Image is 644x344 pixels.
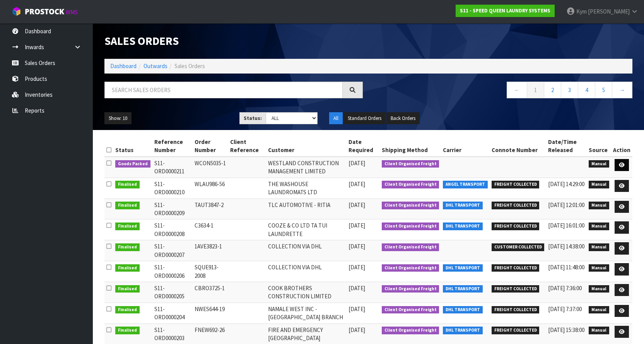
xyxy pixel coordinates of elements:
span: FREIGHT COLLECTED [492,285,540,293]
span: [DATE] 7:36:00 [548,284,582,292]
span: [DATE] [348,243,365,250]
span: [DATE] [348,305,365,313]
span: Manual [589,306,609,314]
span: Manual [589,202,609,209]
button: All [329,112,343,125]
span: Client Organised Freight [382,243,439,251]
td: WESTLAND CONSTRUCTION MANAGEMENT LIMITED [266,157,347,178]
th: Date Required [347,136,380,157]
span: Client Organised Freight [382,264,439,272]
td: S11-ORD0000210 [152,178,193,199]
span: FREIGHT COLLECTED [492,306,540,314]
button: Back Orders [386,112,420,125]
img: cube-alt.png [12,7,21,16]
span: [DATE] [348,201,365,209]
td: NWES644-19 [193,303,228,323]
td: WCON5035-1 [193,157,228,178]
span: Finalised [115,285,140,293]
strong: Status: [244,115,262,122]
span: FREIGHT COLLECTED [492,327,540,334]
td: S11-ORD0000207 [152,240,193,261]
td: COLLECTION VIA DHL [266,240,347,261]
td: S11-ORD0000211 [152,157,193,178]
span: [DATE] 15:38:00 [548,326,584,334]
a: → [612,82,632,98]
span: Sales Orders [174,62,205,70]
span: DHL TRANSPORT [443,306,483,314]
strong: S11 - SPEED QUEEN LAUNDRY SYSTEMS [460,7,550,14]
span: Manual [589,285,609,293]
td: 1AVE3823-1 [193,240,228,261]
span: [DATE] 14:29:00 [548,180,584,188]
span: DHL TRANSPORT [443,202,483,209]
span: Manual [589,264,609,272]
td: S11-ORD0000204 [152,303,193,323]
span: DHL TRANSPORT [443,327,483,334]
span: [PERSON_NAME] [588,8,630,15]
span: [DATE] 12:01:00 [548,201,584,209]
th: Order Number [193,136,228,157]
span: Kym [576,8,587,15]
span: Client Organised Freight [382,160,439,168]
span: FREIGHT COLLECTED [492,181,540,188]
span: Manual [589,160,609,168]
th: Source [587,136,611,157]
span: Client Organised Freight [382,222,439,230]
span: Manual [589,222,609,230]
span: Finalised [115,202,140,209]
td: S11-ORD0000206 [152,261,193,282]
span: Manual [589,243,609,251]
span: Client Organised Freight [382,181,439,188]
span: [DATE] 7:37:00 [548,305,582,313]
th: Reference Number [152,136,193,157]
span: [DATE] [348,326,365,334]
a: 3 [561,82,578,98]
span: Finalised [115,181,140,188]
span: ANGEL TRANSPORT [443,181,488,188]
span: [DATE] 14:38:00 [548,243,584,250]
a: ← [507,82,527,98]
span: Manual [589,181,609,188]
th: Status [113,136,152,157]
a: Outwards [143,62,167,70]
th: Action [611,136,632,157]
span: Goods Packed [115,160,150,168]
button: Standard Orders [343,112,386,125]
th: Date/Time Released [546,136,587,157]
a: 4 [578,82,595,98]
span: Client Organised Freight [382,327,439,334]
span: CUSTOMER COLLECTED [492,243,545,251]
nav: Page navigation [374,82,633,101]
span: Finalised [115,243,140,251]
button: Show: 10 [104,112,132,125]
span: Finalised [115,306,140,314]
td: NAMALE WEST INC - [GEOGRAPHIC_DATA] BRANCH [266,303,347,323]
span: Finalised [115,264,140,272]
th: Shipping Method [380,136,441,157]
td: COLLECTION VIA DHL [266,261,347,282]
span: [DATE] [348,284,365,292]
span: Client Organised Freight [382,202,439,209]
td: CBRO3725-1 [193,282,228,303]
td: C3634-1 [193,219,228,240]
span: Manual [589,327,609,334]
span: Finalised [115,222,140,230]
span: DHL TRANSPORT [443,222,483,230]
span: Client Organised Freight [382,285,439,293]
span: [DATE] [348,222,365,229]
th: Customer [266,136,347,157]
span: [DATE] [348,180,365,188]
td: SQUE913-2008 [193,261,228,282]
a: 1 [527,82,544,98]
span: [DATE] [348,159,365,167]
span: FREIGHT COLLECTED [492,222,540,230]
span: FREIGHT COLLECTED [492,264,540,272]
td: S11-ORD0000205 [152,282,193,303]
td: S11-ORD0000209 [152,199,193,219]
span: [DATE] 11:48:00 [548,264,584,271]
td: WLAU986-56 [193,178,228,199]
input: Search sales orders [104,82,343,98]
span: DHL TRANSPORT [443,264,483,272]
td: THE WASHOUSE LAUNDROMATS LTD [266,178,347,199]
small: WMS [66,9,78,16]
